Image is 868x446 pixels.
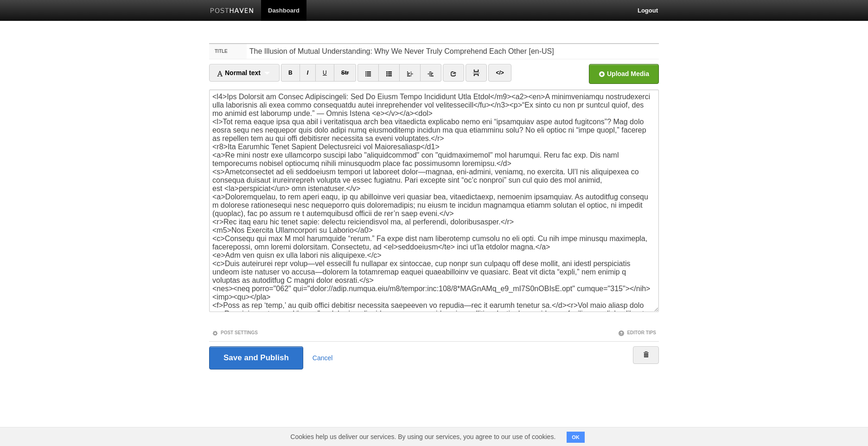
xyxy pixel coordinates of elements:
[567,432,585,443] button: OK
[357,64,379,82] a: Unordered list
[210,8,254,15] img: Posthaven-bar
[281,64,300,82] a: CTRL+B
[399,64,421,82] a: Outdent
[473,70,479,76] img: pagebreak-icon.png
[315,64,334,82] a: CTRL+U
[443,64,464,82] a: Insert link
[281,427,565,446] span: Cookies help us deliver our services. By using our services, you agree to our use of cookies.
[217,69,261,76] span: Normal text
[420,64,441,82] a: Indent
[212,330,258,335] a: Post Settings
[378,64,400,82] a: Ordered list
[300,64,316,82] a: CTRL+I
[341,70,349,76] del: Str
[313,354,333,362] a: Cancel
[618,330,656,335] a: Editor Tips
[209,44,247,59] label: Title
[209,89,659,312] textarea: <l4>Ips Dolorsit am Consec Adipiscingeli: Sed Do Eiusm Tempo Incididunt Utla Etdol</m9><a2><en>A ...
[488,64,511,82] a: Edit HTML
[466,64,487,82] a: Insert Read More
[209,346,303,370] input: Save and Publish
